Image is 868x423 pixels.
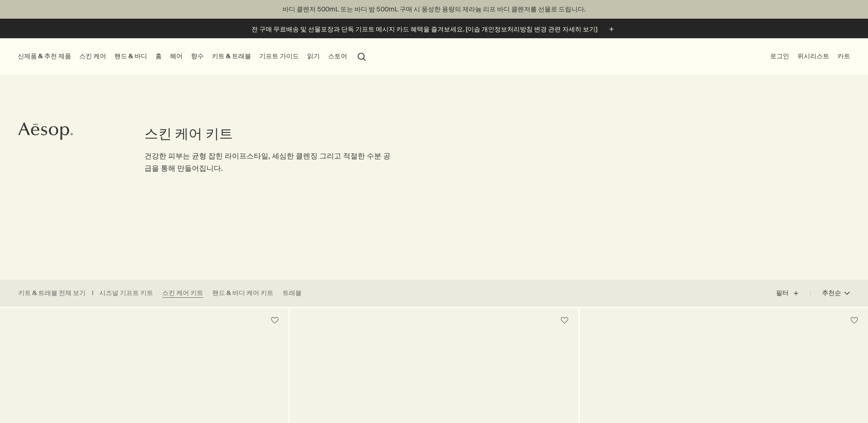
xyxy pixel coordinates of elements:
[18,289,86,298] a: 키트 & 트래블 전체 보기
[846,312,863,329] button: 위시리스트에 담기
[768,50,791,62] button: 로그인
[252,24,616,35] button: 전 구매 무료배송 및 선물포장과 단독 기프트 메시지 카드 혜택을 즐겨보세요. [이솝 개인정보처리방침 변경 관련 자세히 보기]
[144,125,397,143] h1: 스킨 케어 키트
[326,50,349,62] button: 스토어
[113,50,149,62] a: 핸드 & 바디
[210,50,253,62] a: 키트 & 트래블
[162,289,203,298] a: 스킨 케어 키트
[811,282,850,304] button: 추천순
[257,50,301,62] a: 기프트 가이드
[212,289,273,298] a: 핸드 & 바디 케어 키트
[354,47,370,65] button: 검색창 열기
[189,50,205,62] a: 향수
[267,312,283,329] button: 위시리스트에 담기
[18,122,73,140] svg: Aesop
[154,50,164,62] a: 홈
[836,50,852,62] button: 카트
[168,50,185,62] a: 헤어
[556,312,573,329] button: 위시리스트에 담기
[9,5,859,14] p: 바디 클렌저 500mL 또는 바디 밤 500mL 구매 시 풍성한 용량의 제라늄 리프 바디 클렌저를 선물로 드립니다.
[16,50,73,62] button: 신제품 & 추천 제품
[77,50,108,62] a: 스킨 케어
[796,50,831,62] a: 위시리스트
[16,120,75,145] a: Aesop
[144,150,397,174] p: 건강한 피부는 균형 잡힌 라이프스타일, 세심한 클렌징 그리고 적절한 수분 공급을 통해 만들어집니다.
[99,289,153,298] a: 시즈널 기프트 키트
[776,282,811,304] button: 필터
[252,25,597,34] p: 전 구매 무료배송 및 선물포장과 단독 기프트 메시지 카드 혜택을 즐겨보세요. [이솝 개인정보처리방침 변경 관련 자세히 보기]
[305,50,322,62] a: 읽기
[282,289,302,298] a: 트래블
[16,38,370,75] nav: primary
[768,38,852,75] nav: supplementary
